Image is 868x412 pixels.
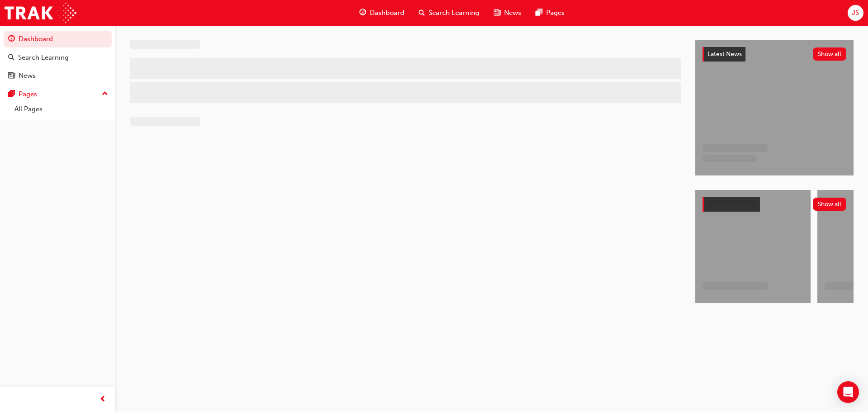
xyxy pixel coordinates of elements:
a: search-iconSearch Learning [411,4,486,22]
span: pages-icon [8,90,15,99]
a: news-iconNews [486,4,528,22]
div: Open Intercom Messenger [837,381,859,403]
button: Pages [4,86,112,103]
span: up-icon [102,88,108,100]
a: pages-iconPages [528,4,572,22]
button: Show all [813,198,847,211]
span: Pages [546,8,565,18]
img: Trak [5,3,76,23]
div: Search Learning [18,52,69,63]
a: guage-iconDashboard [352,4,411,22]
div: Pages [19,89,37,99]
span: news-icon [8,72,15,80]
button: Show all [813,47,847,61]
span: news-icon [494,7,500,19]
a: News [4,67,112,84]
a: Latest NewsShow all [703,47,846,62]
span: News [504,8,521,18]
span: Search Learning [429,8,479,18]
span: Dashboard [370,8,404,18]
a: All Pages [11,102,112,116]
button: JS [848,5,863,21]
span: JS [852,8,859,18]
span: search-icon [419,7,425,19]
span: search-icon [8,54,14,62]
span: guage-icon [8,35,15,43]
span: prev-icon [99,394,106,405]
span: Latest News [708,50,742,58]
a: Search Learning [4,49,112,66]
a: Show all [703,197,846,212]
a: Dashboard [4,31,112,47]
div: News [19,71,36,81]
span: pages-icon [536,7,542,19]
button: DashboardSearch LearningNews [4,29,112,86]
span: guage-icon [359,7,366,19]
